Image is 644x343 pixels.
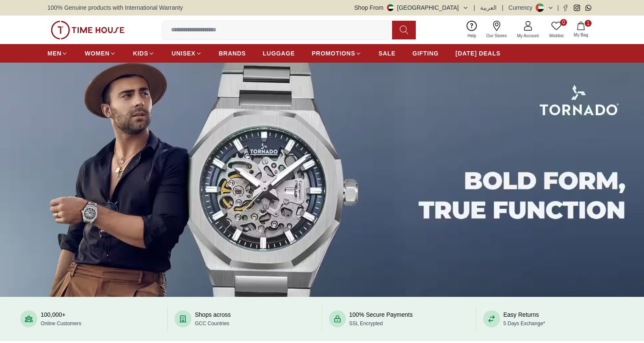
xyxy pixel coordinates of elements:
span: 1 [585,20,591,27]
a: SALE [379,46,395,61]
span: MEN [47,49,61,58]
span: 5 Days Exchange* [503,321,545,326]
div: Easy Returns [503,310,545,327]
span: SSL Encrypted [349,321,383,326]
a: Our Stores [481,19,512,41]
span: My Account [514,33,542,39]
span: SALE [379,49,395,58]
span: | [557,3,559,12]
span: GIFTING [412,49,439,58]
span: 100% Genuine products with International Warranty [47,3,183,12]
a: 0Wishlist [544,19,569,41]
span: | [474,3,475,12]
button: 1My Bag [569,20,593,40]
a: GIFTING [412,46,439,61]
div: Shops across [195,310,231,327]
a: Help [462,19,481,41]
span: | [502,3,503,12]
span: BRANDS [219,49,246,58]
span: My Bag [570,32,591,38]
span: [DATE] DEALS [456,49,500,58]
a: UNISEX [171,46,202,61]
span: Help [464,33,480,39]
a: BRANDS [219,46,246,61]
img: United Arab Emirates [387,4,394,11]
button: العربية [480,3,497,12]
a: KIDS [133,46,155,61]
button: Shop From[GEOGRAPHIC_DATA] [354,3,469,12]
span: 0 [560,19,567,26]
div: 100,000+ [41,310,81,327]
a: PROMOTIONS [312,46,362,61]
div: Currency [509,3,536,12]
div: 100% Secure Payments [349,310,413,327]
a: Whatsapp [585,5,591,11]
a: WOMEN [85,46,116,61]
span: GCC Countries [195,321,229,326]
img: ... [51,21,124,39]
span: KIDS [133,49,148,58]
a: LUGGAGE [263,46,295,61]
span: Wishlist [546,33,567,39]
span: WOMEN [85,49,110,58]
a: Facebook [562,5,569,11]
span: PROMOTIONS [312,49,355,58]
span: UNISEX [171,49,195,58]
a: [DATE] DEALS [456,46,500,61]
a: MEN [47,46,68,61]
a: Instagram [574,5,580,11]
span: Online Customers [41,321,81,326]
span: LUGGAGE [263,49,295,58]
span: Our Stores [483,33,510,39]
